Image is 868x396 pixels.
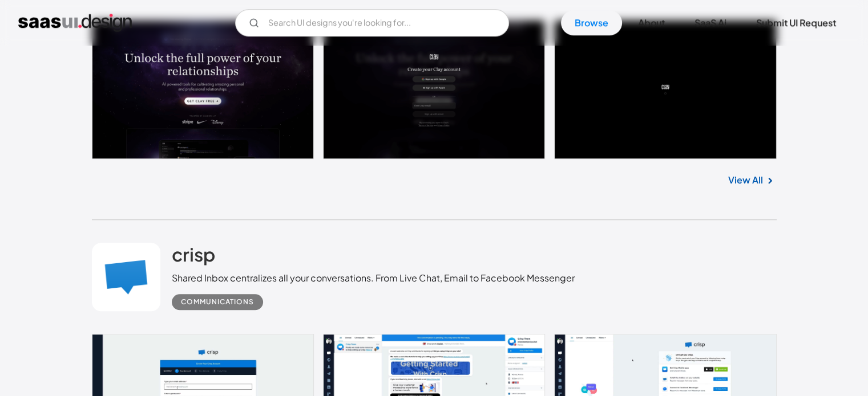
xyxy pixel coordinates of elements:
[172,243,215,266] h2: crisp
[18,14,132,32] a: home
[235,9,509,36] input: Search UI designs you're looking for...
[742,10,850,35] a: Submit UI Request
[728,173,763,187] a: View All
[172,243,215,271] a: crisp
[172,271,575,285] div: Shared Inbox centralizes all your conversations. From Live Chat, Email to Facebook Messenger
[624,10,679,35] a: About
[235,9,509,36] form: Email Form
[681,10,740,35] a: SaaS Ai
[181,295,254,309] div: Communications
[561,10,622,35] a: Browse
